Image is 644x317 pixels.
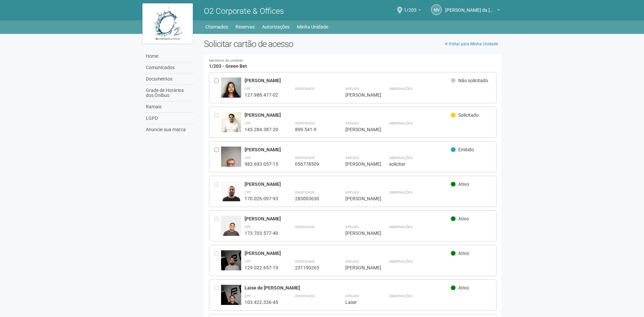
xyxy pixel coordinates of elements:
strong: CPF [245,225,251,229]
img: user.jpg [221,147,241,182]
div: Entre em contato com a Aministração para solicitar o cancelamento ou 2a via [214,112,221,133]
img: user.jpg [221,250,241,280]
div: Entre em contato com a Aministração para solicitar o cancelamento ou 2a via [214,285,221,305]
strong: Apelido [345,260,359,263]
strong: Observações [389,121,413,125]
h4: 1/203 - Green Bet [209,59,497,69]
div: [PERSON_NAME] [245,250,451,256]
div: [PERSON_NAME] [345,161,372,167]
div: 056778509 [295,161,329,167]
div: Laise de [PERSON_NAME] [245,285,451,291]
div: 982.693.057-15 [245,161,278,167]
div: 127.988.477-02 [245,92,278,98]
a: Reservas [235,22,255,32]
strong: Observações [389,260,413,263]
div: solicitar [389,161,491,167]
div: 173.703.577-40 [245,230,278,236]
div: Laise [345,299,372,305]
a: Home [144,51,194,62]
a: 1/203 [404,8,421,14]
strong: Identidade [295,121,315,125]
div: [PERSON_NAME] [245,181,451,187]
div: [PERSON_NAME] [345,126,372,133]
a: Documentos [144,73,194,85]
div: 103.422.336-45 [245,299,278,305]
img: user.jpg [221,285,241,315]
img: user.jpg [221,112,241,136]
h2: Solicitar cartão de acesso [204,39,502,49]
div: [PERSON_NAME] [245,77,451,84]
a: Voltar para Minha Unidade [441,39,502,49]
span: Ativo [458,285,469,290]
strong: Observações [389,191,413,194]
span: Não solicitado [458,78,488,83]
div: Entre em contato com a Aministração para solicitar o cancelamento ou 2a via [214,250,221,271]
div: 231190265 [295,265,329,271]
strong: Identidade [295,87,315,91]
a: Ramais [144,101,194,113]
a: Grade de Horários dos Ônibus [144,85,194,101]
img: user.jpg [221,181,241,211]
div: [PERSON_NAME] [245,112,451,118]
div: [PERSON_NAME] [345,92,372,98]
div: Entre em contato com a Aministração para solicitar o cancelamento ou 2a via [214,216,221,236]
strong: Apelido [345,191,359,194]
span: Ativo [458,251,469,256]
strong: CPF [245,191,251,194]
a: Anuncie sua marca [144,124,194,135]
div: [PERSON_NAME] [345,196,372,202]
strong: Identidade [295,156,315,160]
a: Autorizações [262,22,290,32]
a: LGPD [144,113,194,124]
span: Marcus Vinicius da Silveira Costa [445,1,496,13]
div: [PERSON_NAME] [245,216,451,222]
a: [PERSON_NAME] da [PERSON_NAME] [445,8,500,14]
a: Minha Unidade [297,22,328,32]
div: [PERSON_NAME] [345,265,372,271]
span: Ativo [458,216,469,221]
span: O2 Corporate & Offices [204,6,284,16]
strong: Apelido [345,156,359,160]
span: Solicitado [458,112,479,118]
strong: Identidade [295,191,315,194]
strong: Identidade [295,225,315,229]
div: 129.022.657-19 [245,265,278,271]
strong: CPF [245,156,251,160]
span: Ativo [458,181,469,187]
span: Emitido [458,147,474,152]
img: user.jpg [221,77,241,100]
div: 145.284.387-20 [245,126,278,133]
strong: Apelido [345,87,359,91]
img: user.jpg [221,216,241,246]
div: 899.541-9 [295,126,329,133]
strong: Apelido [345,294,359,298]
div: 170.026.097-93 [245,196,278,202]
strong: Apelido [345,225,359,229]
strong: Observações [389,156,413,160]
strong: Identidade [295,294,315,298]
strong: CPF [245,121,251,125]
small: Membros da unidade [209,59,497,63]
strong: Apelido [345,121,359,125]
strong: Observações [389,225,413,229]
strong: CPF [245,294,251,298]
strong: Observações [389,294,413,298]
strong: Identidade [295,260,315,263]
div: 283003630 [295,196,329,202]
img: logo.jpg [142,3,193,44]
div: Entre em contato com a Aministração para solicitar o cancelamento ou 2a via [214,181,221,202]
a: Chamados [205,22,228,32]
div: [PERSON_NAME] [245,147,451,153]
a: MV [431,4,442,15]
strong: CPF [245,87,251,91]
strong: Observações [389,87,413,91]
span: 1/203 [404,1,417,13]
a: Comunicados [144,62,194,73]
strong: CPF [245,260,251,263]
div: [PERSON_NAME] [345,230,372,236]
